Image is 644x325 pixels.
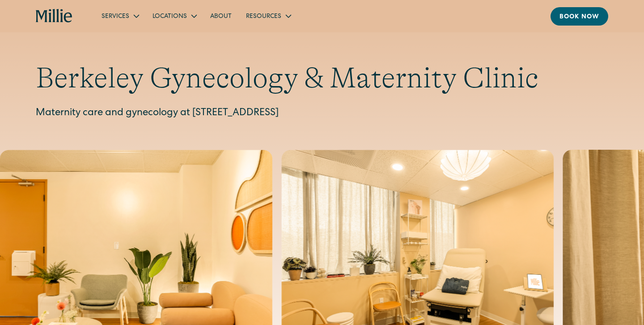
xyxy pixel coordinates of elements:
[145,9,203,23] div: Locations
[559,13,599,22] div: Book now
[36,106,608,121] p: Maternity care and gynecology at [STREET_ADDRESS]
[153,12,187,22] div: Locations
[36,9,73,23] a: home
[94,9,145,23] div: Services
[551,7,608,26] a: Book now
[203,9,239,23] a: About
[102,12,129,22] div: Services
[239,9,297,23] div: Resources
[246,12,281,22] div: Resources
[36,61,608,95] h1: Berkeley Gynecology & Maternity Clinic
